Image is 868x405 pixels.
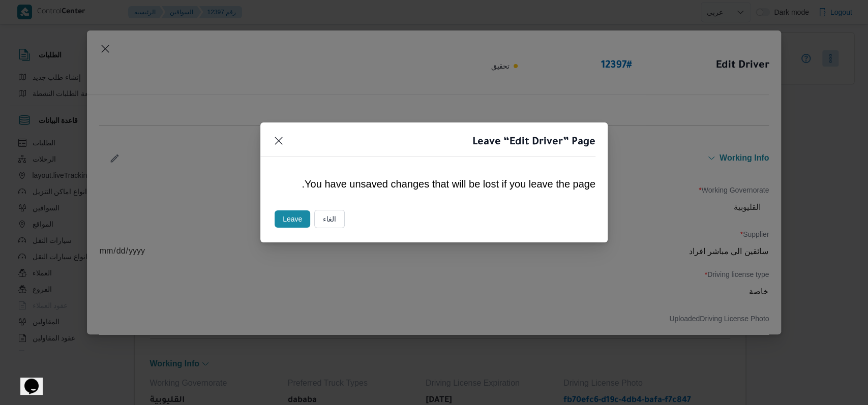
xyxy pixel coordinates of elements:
iframe: chat widget [10,364,43,395]
p: You have unsaved changes that will be lost if you leave the page. [273,178,595,190]
button: الغاء [314,210,345,228]
button: Leave [275,210,310,228]
header: Leave “Edit Driver” Page [248,135,595,157]
button: Closes this modal window [273,135,285,147]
